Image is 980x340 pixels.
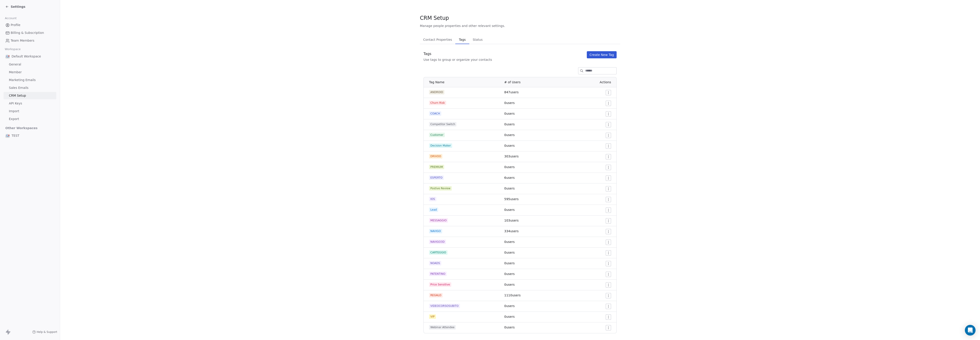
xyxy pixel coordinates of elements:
[4,108,56,115] a: Import
[504,187,515,190] span: 0 users
[4,76,56,84] a: Marketing Emails
[429,218,448,223] span: MESSAGGIO
[457,37,467,43] span: Tags
[504,122,515,126] span: 0 users
[429,90,444,94] span: ANDROID
[429,272,447,276] span: PATENTINO
[504,101,515,105] span: 0 users
[11,38,34,43] span: Team Members
[9,70,22,75] span: Member
[429,250,447,255] span: CARTEGGIO
[504,197,519,201] span: 595 users
[429,133,445,137] span: Customer
[504,251,515,254] span: 0 users
[423,51,492,57] div: Tags
[429,101,446,105] span: Churn Risk
[504,90,519,94] span: 847 users
[12,133,19,138] span: TEST
[587,51,617,58] button: Create New Tag
[429,165,444,169] span: PREMIUM
[504,283,515,286] span: 0 users
[9,93,26,98] span: CRM Setup
[4,100,56,107] a: API Keys
[5,133,10,138] img: logo_con%20trasparenza.png
[9,117,19,121] span: Export
[504,219,519,222] span: 103 users
[32,330,57,334] a: Help & Support
[421,37,454,43] span: Contact Properties
[504,326,515,329] span: 0 users
[9,101,22,106] span: API Keys
[4,115,56,123] a: Export
[504,112,515,115] span: 0 users
[423,57,492,62] div: Use tags to group or organize your contacts
[429,314,436,319] span: VIP
[429,175,444,180] span: ESPERTO
[429,80,444,84] span: Tag Name
[504,80,520,84] span: # of Users
[504,229,519,233] span: 334 users
[12,54,41,59] span: Default Workspace
[3,46,22,53] span: Workspace
[600,80,611,84] span: Actions
[504,272,515,276] span: 0 users
[429,197,436,201] span: IOS
[9,109,19,114] span: Import
[4,92,56,99] a: CRM Setup
[504,144,515,147] span: 0 users
[504,155,519,158] span: 303 users
[429,122,456,126] span: Competitor Switch
[504,208,515,212] span: 0 users
[420,15,449,21] span: CRM Setup
[4,29,56,37] a: Billing & Subscription
[4,61,56,68] a: General
[4,84,56,92] a: Sales Emails
[504,176,515,179] span: 6 users
[471,37,484,43] span: Status
[11,23,20,27] span: Profile
[37,330,57,334] span: Help & Support
[4,37,56,44] a: Team Members
[504,261,515,265] span: 0 users
[4,21,56,29] a: Profile
[9,86,28,90] span: Sales Emails
[429,293,443,297] span: REGALO
[504,165,515,169] span: 0 users
[504,304,515,308] span: 0 users
[429,240,446,244] span: NAVIGO3D
[4,124,39,132] span: Other Workspaces
[11,4,25,9] span: Settings
[429,304,460,308] span: VIDEOCORSOSUBITO
[9,62,21,67] span: General
[429,282,451,287] span: Price Sensitive
[429,229,442,233] span: NAVIGO
[9,78,36,82] span: Marketing Emails
[504,315,515,318] span: 0 users
[429,325,456,330] span: Webinar Attendee
[429,111,441,116] span: COACH
[504,133,515,137] span: 0 users
[429,143,452,148] span: Decision Maker
[429,261,441,265] span: NOADS
[5,54,10,59] img: logo_con%20trasparenza.png
[429,186,452,191] span: Postive Review
[429,154,442,159] span: DRIVOO
[965,325,976,336] div: Open Intercom Messenger
[3,15,18,22] span: Account
[4,69,56,76] a: Member
[429,208,438,212] span: Lead
[11,31,44,35] span: Billing & Subscription
[5,4,25,9] a: Settings
[504,293,520,297] span: 1110 users
[420,24,505,28] span: Manage people properties and other relevant settings.
[504,240,515,244] span: 0 users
